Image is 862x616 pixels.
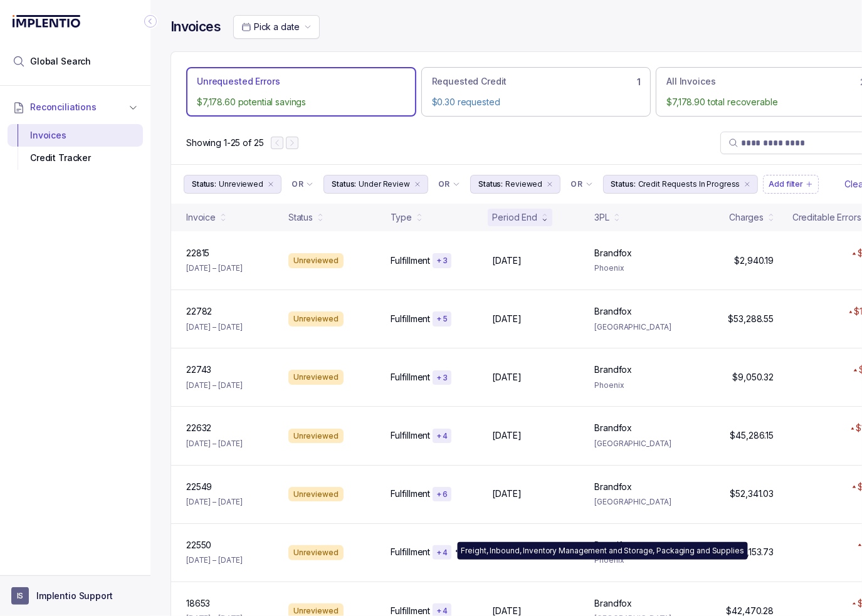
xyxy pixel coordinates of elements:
p: Phoenix [594,262,681,274]
p: Brandfox [594,305,632,318]
div: Unreviewed [288,429,344,444]
p: Brandfox [594,539,632,551]
button: Filter Chip Connector undefined [433,175,465,193]
ul: Filter Group [184,175,842,194]
p: Credit Requests In Progress [638,178,740,191]
p: + 3 [436,373,448,383]
div: remove content [742,179,752,189]
li: Filter Chip Connector undefined [438,179,460,189]
button: Filter Chip Reviewed [470,175,560,194]
p: 22743 [186,363,211,376]
p: $0.30 requested [432,96,641,108]
img: red pointer upwards [858,543,861,546]
div: Remaining page entries [186,137,263,149]
p: Brandfox [594,363,632,376]
p: $52,341.03 [730,488,774,500]
p: $8,153.73 [735,546,774,558]
p: [DATE] [493,254,522,267]
p: Status: [192,178,216,191]
p: + 6 [436,489,448,499]
button: Filter Chip Credit Requests In Progress [603,175,759,194]
p: Brandfox [594,481,632,493]
div: Unreviewed [288,370,344,385]
p: Freight, Inbound, Inventory Management and Storage, Packaging and Supplies [461,545,744,557]
p: OR [438,179,450,189]
p: Status: [332,178,356,191]
p: 22550 [186,539,211,551]
p: Fulfillment [391,546,430,558]
p: 22549 [186,481,212,493]
div: Charges [729,211,764,224]
p: + 4 [436,606,448,616]
div: Unreviewed [288,311,344,326]
div: Type [391,211,412,224]
div: Unreviewed [288,487,344,502]
p: 22815 [186,247,209,259]
p: $9,050.32 [732,371,774,384]
div: Invoices [18,124,133,147]
p: [GEOGRAPHIC_DATA] [594,321,681,333]
p: Fulfillment [391,429,430,442]
button: User initialsImplentio Support [11,587,139,605]
div: Collapse Icon [143,14,158,29]
search: Date Range Picker [241,21,299,33]
p: Brandfox [594,422,632,434]
p: Brandfox [594,597,632,610]
p: [DATE] – [DATE] [186,379,243,392]
li: Filter Chip Connector undefined [570,179,592,189]
p: + 3 [436,256,448,266]
p: Fulfillment [391,313,430,325]
p: [GEOGRAPHIC_DATA] [594,437,681,450]
p: [DATE] – [DATE] [186,437,243,450]
button: Filter Chip Connector undefined [565,175,597,193]
p: Phoenix [594,379,681,392]
p: Implentio Support [36,590,113,602]
p: Fulfillment [391,371,430,384]
p: 18653 [186,597,210,610]
img: red pointer upwards [851,427,854,430]
button: Reconciliations [8,93,143,121]
p: [GEOGRAPHIC_DATA] [594,496,681,508]
span: Global Search [30,55,91,68]
span: Reconciliations [30,101,97,113]
div: Period End [493,211,538,224]
div: Unreviewed [288,253,344,268]
div: remove content [413,179,423,189]
div: Unreviewed [288,545,344,560]
p: Unreviewed [219,178,263,191]
span: Pick a date [254,21,299,32]
span: User initials [11,587,29,605]
p: Requested Credit [432,75,507,88]
p: [DATE] – [DATE] [186,554,243,566]
p: [DATE] [493,429,522,442]
p: All Invoices [666,75,715,88]
p: $7,178.60 potential savings [197,96,406,108]
button: Filter Chip Connector undefined [286,175,318,193]
div: Status [288,211,313,224]
p: Status: [478,178,503,191]
p: Unrequested Errors [197,75,280,88]
p: Phoenix [594,554,681,566]
button: Filter Chip Add filter [763,175,819,194]
img: red pointer upwards [852,485,856,488]
div: Invoice [186,211,216,224]
p: $53,288.55 [728,313,774,325]
div: remove content [545,179,555,189]
p: Brandfox [594,247,632,259]
p: [DATE] – [DATE] [186,262,243,274]
p: Reviewed [505,178,542,191]
h4: Invoices [171,18,221,36]
h6: 1 [637,77,641,87]
p: + 5 [436,314,448,324]
img: red pointer upwards [849,310,853,313]
div: 3PL [594,211,609,224]
button: Date Range Picker [233,15,320,39]
p: [DATE] – [DATE] [186,496,243,508]
p: OR [292,179,303,189]
p: + 4 [436,431,448,441]
p: Under Review [359,178,410,191]
p: Showing 1-25 of 25 [186,137,263,149]
p: 22632 [186,422,211,434]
